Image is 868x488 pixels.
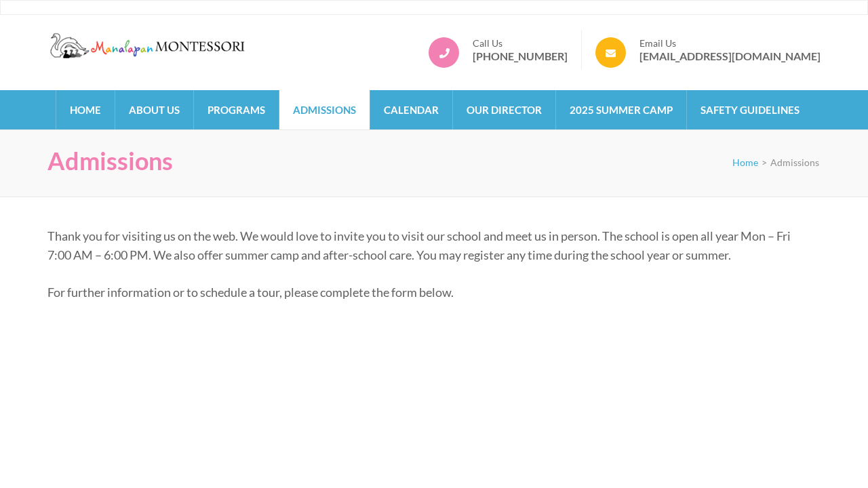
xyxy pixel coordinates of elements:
a: About Us [115,90,193,129]
a: Home [732,157,758,168]
a: Home [56,90,115,129]
a: Calendar [370,90,452,129]
a: Admissions [279,90,370,129]
a: Safety Guidelines [687,90,813,129]
a: 2025 Summer Camp [556,90,686,129]
p: Thank you for visiting us on the web. We would love to invite you to visit our school and meet us... [47,226,810,264]
a: Our Director [453,90,555,129]
img: Manalapan Montessori – #1 Rated Child Day Care Center in Manalapan NJ [47,30,251,60]
a: [EMAIL_ADDRESS][DOMAIN_NAME] [639,49,821,63]
a: [PHONE_NUMBER] [473,49,568,63]
p: For further information or to schedule a tour, please complete the form below. [47,283,810,302]
span: Call Us [473,37,568,49]
span: > [762,157,767,168]
h1: Admissions [47,146,173,176]
a: Programs [194,90,279,129]
span: Email Us [639,37,821,49]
